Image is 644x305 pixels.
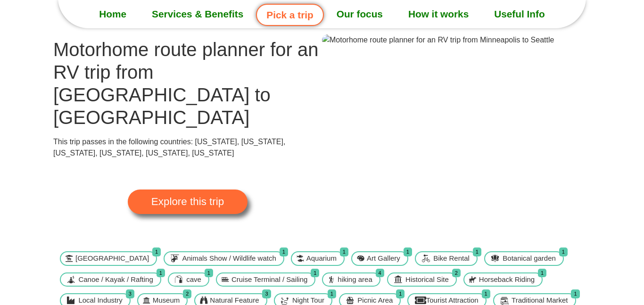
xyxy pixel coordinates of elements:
span: 1 [152,247,161,256]
span: Art Gallery [364,253,403,264]
span: Historical Site [403,274,451,285]
span: 1 [538,269,546,278]
span: 1 [340,247,348,256]
span: 2 [452,269,461,278]
span: Animals Show / Wildlife watch [180,253,279,264]
a: How it works [396,2,481,26]
a: Services & Benefits [139,2,256,26]
span: 1 [280,247,288,256]
span: 1 [396,289,405,298]
span: 1 [157,269,165,278]
a: Useful Info [481,2,557,26]
span: Bike Rental [431,253,472,264]
span: 1 [559,247,568,256]
a: Our focus [324,2,396,26]
span: This trip passes in the following countries: [US_STATE], [US_STATE], [US_STATE], [US_STATE], [US_... [53,138,285,157]
span: Explore this trip [151,197,224,207]
span: 4 [376,269,384,278]
span: 1 [328,289,336,298]
a: Home [86,2,139,26]
span: Cruise Terminal / Sailing [229,274,310,285]
span: 1 [482,289,490,298]
span: 3 [126,289,134,298]
span: hiking area [335,274,374,285]
span: Horseback Riding [477,274,537,285]
span: Botanical garden [500,253,558,264]
span: Canoe / Kayak / Rafting [76,274,155,285]
span: 1 [311,269,319,278]
span: 1 [205,269,213,278]
span: Aquarium [304,253,339,264]
span: 3 [262,289,271,298]
a: Pick a trip [256,4,323,26]
span: 1 [473,247,481,256]
a: Explore this trip [128,190,248,214]
span: 2 [183,289,191,298]
span: cave [184,274,204,285]
span: 1 [404,247,412,256]
span: 1 [571,289,579,298]
h1: Motorhome route planner for an RV trip from [GEOGRAPHIC_DATA] to [GEOGRAPHIC_DATA] [53,38,322,129]
span: [GEOGRAPHIC_DATA] [73,253,151,264]
nav: Menu [58,2,586,26]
